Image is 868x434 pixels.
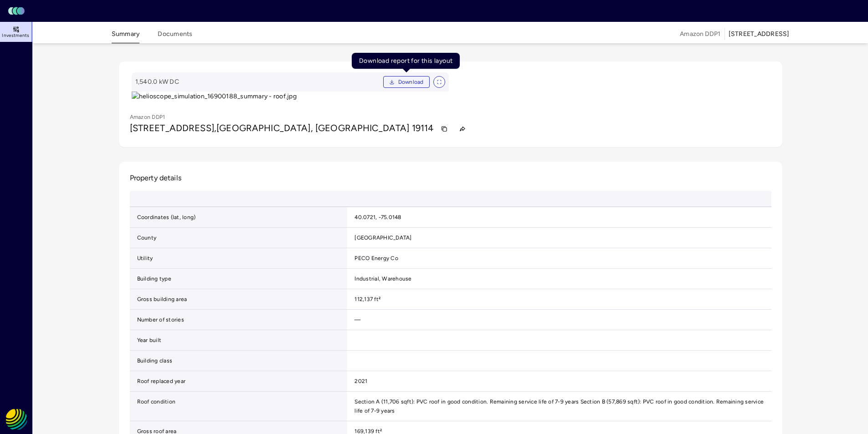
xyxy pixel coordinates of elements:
[347,289,771,310] td: 112,137 ft²
[130,310,348,330] td: Number of stories
[130,123,217,133] span: [STREET_ADDRESS],
[130,173,771,184] h2: Property details
[130,371,348,392] td: Roof replaced year
[130,207,348,228] td: Coordinates (lat, long)
[130,228,348,248] td: County
[112,24,193,43] div: tabs
[112,29,140,43] button: Summary
[130,392,348,421] td: Roof condition
[130,351,348,371] td: Building class
[729,29,790,39] div: [STREET_ADDRESS]
[347,248,771,269] td: PECO Energy Co
[347,269,771,289] td: Industrial, Warehouse
[433,76,445,88] button: View full size image
[680,29,720,39] span: Amazon DDP1
[158,29,192,43] button: Documents
[216,123,433,133] span: [GEOGRAPHIC_DATA], [GEOGRAPHIC_DATA] 19114
[130,112,165,122] p: Amazon DDP1
[347,228,771,248] td: [GEOGRAPHIC_DATA]
[347,310,771,330] td: —
[383,76,430,88] button: Download PDF
[130,269,348,289] td: Building type
[132,92,449,102] img: helioscope_simulation_16900188_summary - roof.jpg
[352,53,460,69] div: Download report for this layout
[398,77,424,87] span: Download
[135,77,380,87] span: 1,540.0 kW DC
[130,248,348,269] td: Utility
[5,408,27,430] img: REC Solar
[130,289,348,310] td: Gross building area
[347,371,771,392] td: 2021
[130,330,348,351] td: Year built
[347,207,771,228] td: 40.0721, -75.0148
[2,33,29,38] span: Investments
[347,392,771,421] td: Section A (11,706 sqft): PVC roof in good condition. Remaining service life of 7-9 years Section ...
